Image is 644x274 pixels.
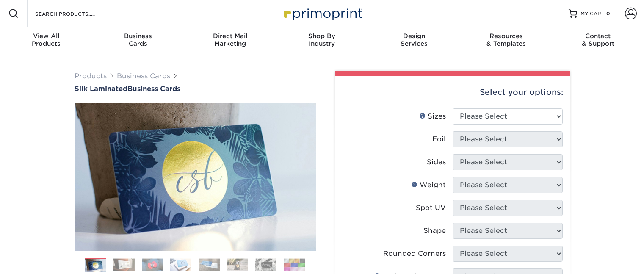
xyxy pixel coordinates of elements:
input: SEARCH PRODUCTS..... [34,8,117,19]
img: Business Cards 04 [170,258,191,271]
div: & Templates [460,32,552,47]
img: Business Cards 08 [284,258,305,271]
img: Business Cards 06 [227,258,248,271]
div: Select your options: [342,76,563,108]
div: Services [368,32,460,47]
a: BusinessCards [92,27,184,54]
span: Business [92,32,184,40]
div: Spot UV [416,203,446,213]
div: Foil [432,134,446,144]
span: Resources [460,32,552,40]
div: Shape [423,226,446,236]
div: Weight [411,180,446,190]
img: Primoprint [280,4,365,22]
span: Shop By [276,32,368,40]
div: & Support [552,32,644,47]
div: Industry [276,32,368,47]
div: Sides [427,157,446,167]
span: MY CART [580,10,605,17]
h1: Business Cards [75,85,316,93]
div: Rounded Corners [383,249,446,259]
a: Business Cards [117,72,170,80]
a: Direct MailMarketing [184,27,276,54]
div: Marketing [184,32,276,47]
div: Cards [92,32,184,47]
a: Contact& Support [552,27,644,54]
span: Silk Laminated [75,85,127,93]
a: Shop ByIndustry [276,27,368,54]
span: 0 [606,11,610,17]
a: Resources& Templates [460,27,552,54]
span: Direct Mail [184,32,276,40]
span: Design [368,32,460,40]
a: Silk LaminatedBusiness Cards [75,85,316,93]
img: Business Cards 07 [255,258,276,271]
span: Contact [552,32,644,40]
img: Business Cards 02 [113,258,135,271]
a: Products [75,72,107,80]
img: Business Cards 05 [199,258,220,271]
a: DesignServices [368,27,460,54]
div: Sizes [419,111,446,122]
img: Business Cards 03 [142,258,163,271]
